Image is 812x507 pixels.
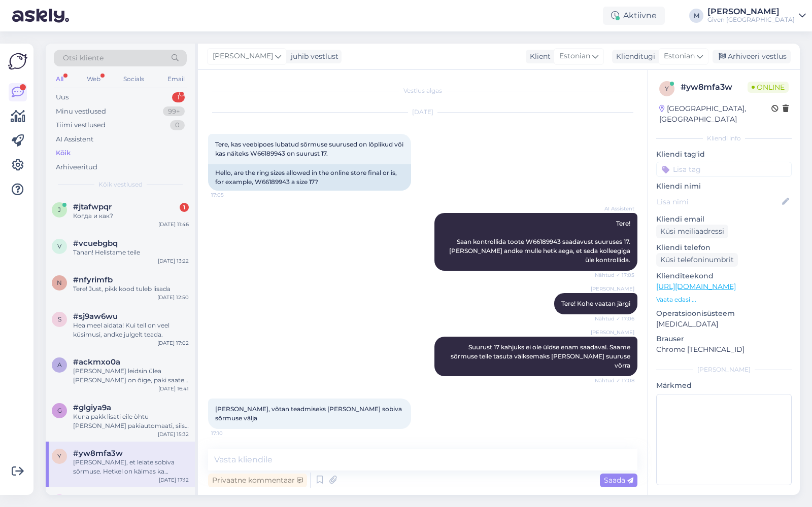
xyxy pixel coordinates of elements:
span: 17:10 [211,429,249,437]
div: AI Assistent [56,134,93,144]
div: juhib vestlust [287,51,339,62]
span: Estonian [664,51,695,62]
div: Arhiveeri vestlus [713,50,791,63]
span: a [57,361,62,369]
div: [DATE] 17:12 [159,476,189,484]
div: [PERSON_NAME] [707,8,795,16]
input: Lisa nimi [657,196,780,207]
div: [DATE] 17:02 [157,339,189,347]
p: Chrome [TECHNICAL_ID] [656,344,792,355]
p: Kliendi tag'id [656,149,792,160]
div: Given [GEOGRAPHIC_DATA] [707,16,795,24]
div: [DATE] 13:22 [158,257,189,265]
p: Brauser [656,334,792,344]
span: #mauwtkzr [73,494,119,503]
p: Vaata edasi ... [656,295,792,304]
div: [GEOGRAPHIC_DATA], [GEOGRAPHIC_DATA] [659,103,771,125]
span: #ackmxo0a [73,357,120,367]
span: Estonian [559,51,590,62]
div: Web [85,73,103,86]
p: Kliendi telefon [656,242,792,253]
a: [PERSON_NAME]Given [GEOGRAPHIC_DATA] [707,8,806,24]
div: Privaatne kommentaar [208,474,307,487]
span: #nfyrimfb [73,275,113,284]
a: [URL][DOMAIN_NAME] [656,282,736,291]
span: Kõik vestlused [98,180,143,189]
div: Когда и как? [73,211,189,221]
div: [DATE] 16:41 [158,385,189,392]
span: Nähtud ✓ 17:08 [595,377,634,384]
div: Vestlus algas [208,86,637,95]
div: [PERSON_NAME] [656,365,792,374]
div: Kuna pakk lisati eile òhtu [PERSON_NAME] pakiautomaati, siis see jòuab teieni homme [73,412,189,430]
div: Socials [121,73,146,86]
div: Klienditugi [612,51,655,62]
span: Nähtud ✓ 17:05 [595,271,634,279]
span: g [57,407,62,414]
div: Email [165,73,187,86]
div: [DATE] 15:32 [158,430,189,438]
div: 99+ [163,106,185,117]
div: Küsi telefoninumbrit [656,253,738,267]
span: Online [748,82,789,93]
span: [PERSON_NAME], võtan teadmiseks [PERSON_NAME] sobiva sõrmuse välja [215,405,403,422]
div: [DATE] 12:50 [157,294,189,301]
div: Minu vestlused [56,106,106,117]
p: Kliendi email [656,214,792,225]
div: Kliendi info [656,134,792,143]
span: 17:05 [211,191,249,199]
div: [PERSON_NAME] leidsin ülea [PERSON_NAME] on õige, paki saate kätte DPD [GEOGRAPHIC_DATA] keskus [73,367,189,385]
div: Kõik [56,148,71,158]
span: Tere! Saan kontrollida toote W66189943 saadavust suuruses 17. [PERSON_NAME] andke mulle hetk aega... [449,220,632,264]
div: Tänan! Helistame teile [73,248,189,257]
div: Küsi meiliaadressi [656,225,728,238]
div: # yw8mfa3w [681,81,748,93]
span: Otsi kliente [63,53,104,63]
span: #glgiya9a [73,403,111,412]
div: Hea meel aidata! Kui teil on veel küsimusi, andke julgelt teada. [73,321,189,339]
div: [PERSON_NAME], et leiate sobiva sõrmuse. Hetkel on käimas ka veebilehel kui ka poodides GIVEN sün... [73,458,189,476]
div: Arhiveeritud [56,162,97,172]
p: [MEDICAL_DATA] [656,319,792,330]
div: Klient [526,51,551,62]
div: M [689,9,703,23]
span: [PERSON_NAME] [213,51,273,62]
div: Tiimi vestlused [56,120,106,130]
span: #jtafwpqr [73,202,112,211]
p: Klienditeekond [656,271,792,281]
div: Tere! Just, pikk kood tuleb lisada [73,284,189,294]
span: Tere, kas veebipoes lubatud sõrmuse suurused on lõplikud või kas näiteks W66189943 on suurust 17. [215,140,405,157]
span: Suurust 17 kahjuks ei ole üldse enam saadaval. Saame sõrmuse teile tasuta väiksemaks [PERSON_NAME... [451,343,632,369]
div: [DATE] [208,107,637,117]
div: 1 [180,203,189,212]
p: Märkmed [656,380,792,391]
span: j [58,206,61,213]
span: s [58,315,61,323]
span: AI Assistent [596,205,634,212]
input: Lisa tag [656,162,792,177]
span: v [57,242,61,250]
p: Kliendi nimi [656,181,792,192]
div: 0 [170,120,185,130]
span: Nähtud ✓ 17:06 [595,315,634,322]
span: Tere! Kohe vaatan järgi [561,300,630,307]
div: All [54,73,65,86]
span: y [57,452,61,460]
span: y [665,85,669,92]
span: [PERSON_NAME] [591,329,634,336]
div: Aktiivne [603,7,665,25]
span: #yw8mfa3w [73,449,123,458]
span: #vcuebgbq [73,239,118,248]
div: Hello, are the ring sizes allowed in the online store final or is, for example, W66189943 a size 17? [208,164,411,191]
img: Askly Logo [8,52,27,71]
span: [PERSON_NAME] [591,285,634,293]
div: 1 [172,92,185,102]
span: #sj9aw6wu [73,312,118,321]
p: Operatsioonisüsteem [656,308,792,319]
span: Saada [604,476,633,485]
div: Uus [56,92,69,102]
div: [DATE] 11:46 [158,221,189,228]
span: n [57,279,62,286]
